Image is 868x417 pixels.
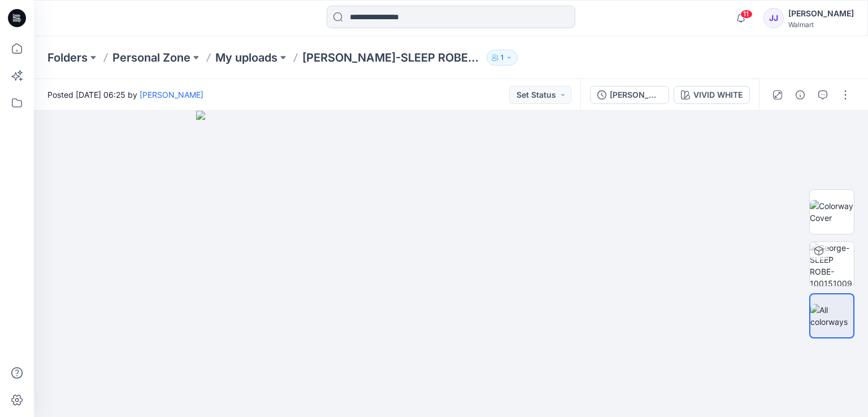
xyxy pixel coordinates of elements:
div: [PERSON_NAME] [788,7,854,20]
a: [PERSON_NAME] [140,90,203,99]
p: 1 [501,51,504,64]
img: Colorway Cover [810,200,854,224]
button: Details [791,86,809,104]
div: VIVID WHITE [693,89,743,101]
p: [PERSON_NAME]-SLEEP ROBE-100151009 [302,50,482,66]
a: Folders [47,50,88,66]
img: George-SLEEP ROBE-100151009 VIVID WHITE [810,242,854,286]
img: All colorways [810,304,853,328]
span: 11 [740,10,753,19]
button: VIVID WHITE [674,86,750,104]
button: [PERSON_NAME]-SLEEP ROBE-100151009 [590,86,669,104]
div: JJ [763,8,784,28]
a: My uploads [215,50,277,66]
div: [PERSON_NAME]-SLEEP ROBE-100151009 [610,89,662,101]
img: eyJhbGciOiJIUzI1NiIsImtpZCI6IjAiLCJzbHQiOiJzZXMiLCJ0eXAiOiJKV1QifQ.eyJkYXRhIjp7InR5cGUiOiJzdG9yYW... [196,111,706,417]
a: Personal Zone [112,50,190,66]
span: Posted [DATE] 06:25 by [47,89,203,101]
button: 1 [487,50,518,66]
div: Walmart [788,20,854,29]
